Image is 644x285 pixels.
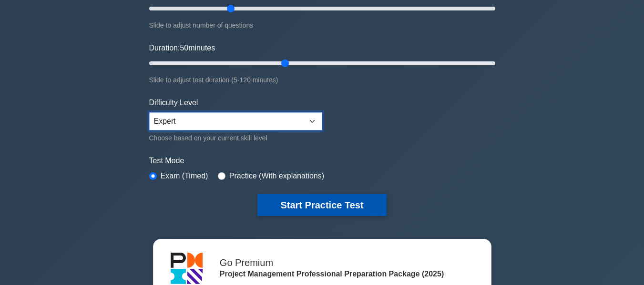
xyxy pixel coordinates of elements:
[149,20,495,31] div: Slide to adjust number of questions
[149,132,322,144] div: Choose based on your current skill level
[180,44,188,52] span: 50
[149,42,215,54] label: Duration: minutes
[149,74,495,86] div: Slide to adjust test duration (5-120 minutes)
[257,194,386,216] button: Start Practice Test
[149,155,495,167] label: Test Mode
[229,170,324,182] label: Practice (With explanations)
[161,170,208,182] label: Exam (Timed)
[149,97,198,108] label: Difficulty Level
